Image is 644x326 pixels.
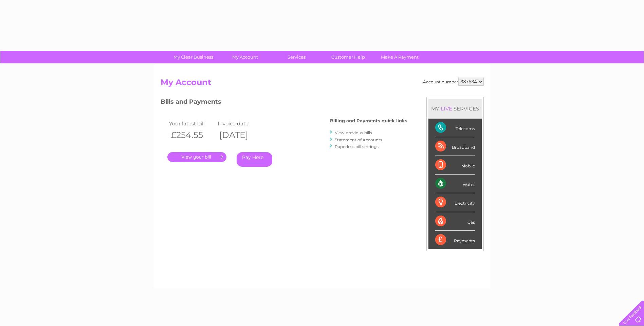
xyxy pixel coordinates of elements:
[435,193,475,212] div: Electricity
[167,119,216,128] td: Your latest bill
[435,156,475,175] div: Mobile
[435,175,475,193] div: Water
[216,128,265,142] th: [DATE]
[165,51,221,63] a: My Clear Business
[372,51,428,63] a: Make A Payment
[217,51,273,63] a: My Account
[161,78,484,90] h2: My Account
[330,118,407,123] h4: Billing and Payments quick links
[167,152,226,162] a: .
[269,51,325,63] a: Services
[167,128,216,142] th: £254.55
[237,152,272,167] a: Pay Here
[335,130,372,135] a: View previous bills
[439,105,454,112] div: LIVE
[435,231,475,249] div: Payments
[423,78,484,86] div: Account number
[435,137,475,156] div: Broadband
[335,144,379,149] a: Paperless bill settings
[216,119,265,128] td: Invoice date
[435,212,475,231] div: Gas
[320,51,376,63] a: Customer Help
[161,97,407,109] h3: Bills and Payments
[435,119,475,137] div: Telecoms
[335,137,382,142] a: Statement of Accounts
[428,99,482,118] div: MY SERVICES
